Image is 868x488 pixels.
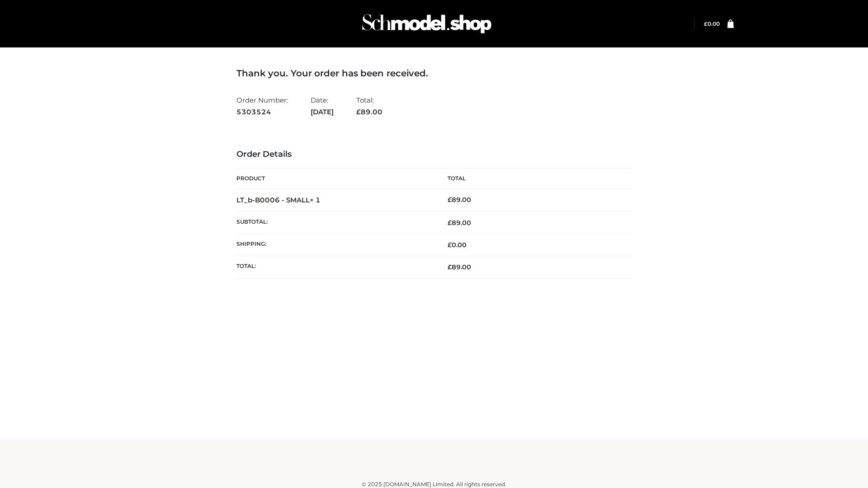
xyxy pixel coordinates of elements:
strong: [DATE] [311,106,334,118]
th: Shipping: [236,234,434,256]
th: Product [236,169,434,189]
li: Order Number: [236,92,288,120]
bdi: 0.00 [704,20,720,27]
span: £ [448,263,452,271]
strong: 5303524 [236,106,288,118]
span: £ [356,108,361,116]
span: £ [448,219,452,227]
th: Total [434,169,632,189]
strong: LT_b-B0006 - SMALL [236,196,321,204]
span: £ [448,241,452,249]
h3: Order Details [236,150,632,160]
bdi: 0.00 [448,241,467,249]
th: Total: [236,256,434,278]
th: Subtotal: [236,211,434,234]
span: 89.00 [356,108,382,116]
img: Schmodel Admin 964 [359,6,495,42]
strong: × 1 [310,196,321,204]
span: 89.00 [448,219,471,227]
span: £ [704,20,708,27]
span: 89.00 [448,263,471,271]
li: Total: [356,92,382,120]
bdi: 89.00 [448,196,471,204]
li: Date: [311,92,334,120]
a: £0.00 [704,20,720,27]
h3: Thank you. Your order has been received. [236,68,632,79]
span: £ [448,196,452,204]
